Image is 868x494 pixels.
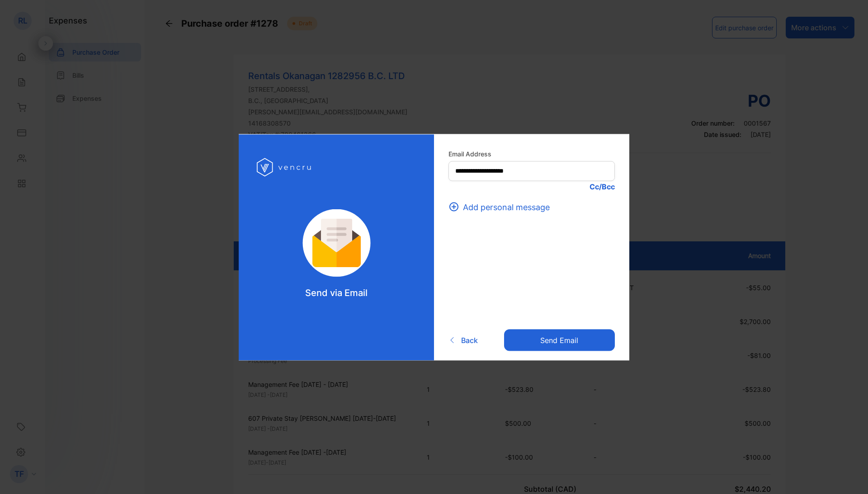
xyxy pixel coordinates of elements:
[257,152,313,182] img: log
[448,149,615,158] label: Email Address
[504,329,615,351] button: Send email
[463,201,550,213] span: Add personal message
[461,335,478,346] span: Back
[305,286,368,299] p: Send via Email
[448,201,555,213] button: Add personal message
[290,209,383,277] img: log
[448,181,615,192] p: Cc/Bcc
[7,4,34,31] button: Open LiveChat chat widget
